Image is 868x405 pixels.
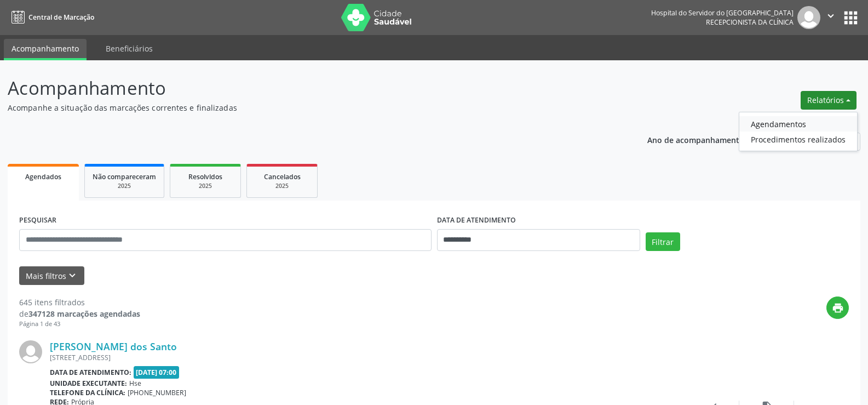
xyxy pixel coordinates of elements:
[93,172,156,181] span: Não compareceram
[646,232,680,251] button: Filtrar
[739,132,857,147] a: Procedimentos realizados
[8,102,605,113] p: Acompanhe a situação das marcações correntes e finalizadas
[739,112,858,151] ul: Relatórios
[50,368,131,377] b: Data de atendimento:
[255,182,309,190] div: 2025
[128,388,186,397] span: [PHONE_NUMBER]
[4,39,87,60] a: Acompanhamento
[28,13,94,22] span: Central de Marcação
[841,8,860,27] button: apps
[50,353,685,362] div: [STREET_ADDRESS]
[25,172,61,181] span: Agendados
[647,133,744,146] p: Ano de acompanhamento
[98,39,160,58] a: Beneficiários
[19,296,140,308] div: 645 itens filtrados
[437,212,516,229] label: DATA DE ATENDIMENTO
[28,309,140,319] strong: 347128 marcações agendadas
[264,172,301,181] span: Cancelados
[134,366,180,379] span: [DATE] 07:00
[50,388,125,397] b: Telefone da clínica:
[651,8,794,18] div: Hospital do Servidor do [GEOGRAPHIC_DATA]
[129,379,141,388] span: Hse
[19,266,84,286] button: Mais filtroskeyboard_arrow_down
[19,340,42,363] img: img
[19,212,56,229] label: PESQUISAR
[8,8,94,26] a: Central de Marcação
[188,172,222,181] span: Resolvidos
[66,270,78,282] i: keyboard_arrow_down
[832,302,844,314] i: print
[825,10,837,22] i: 
[178,182,233,190] div: 2025
[739,116,857,132] a: Agendamentos
[801,91,856,110] button: Relatórios
[50,340,177,352] a: [PERSON_NAME] dos Santo
[19,308,140,320] div: de
[8,75,605,102] p: Acompanhamento
[19,320,140,329] div: Página 1 de 43
[706,18,794,27] span: Recepcionista da clínica
[826,296,849,319] button: print
[797,6,820,29] img: img
[93,182,156,190] div: 2025
[50,379,127,388] b: Unidade executante:
[820,6,841,29] button: 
